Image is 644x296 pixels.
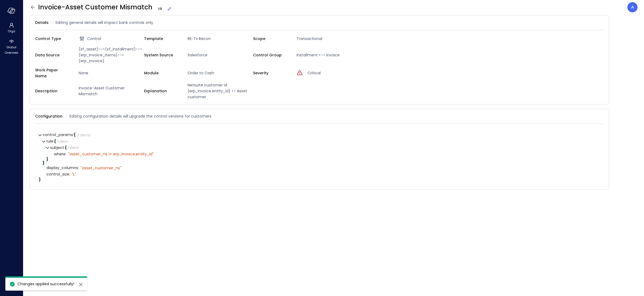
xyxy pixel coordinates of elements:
span: : [53,138,54,144]
span: Control Type [35,36,70,42]
span: { [74,132,76,137]
span: Template [144,36,179,42]
span: Description [35,88,70,94]
span: : [73,132,74,137]
span: { [54,138,56,144]
p: A [631,4,634,10]
div: Global Overview [1,38,22,56]
span: Severity [253,70,288,76]
span: Explanation [144,88,179,94]
span: : [78,165,79,170]
span: Work Paper Name [35,67,70,79]
div: Critical [297,70,362,76]
div: " asset_customer_ns" [81,166,121,170]
span: { [65,145,67,150]
span: control_size [46,172,70,176]
span: where [54,152,66,156]
span: Changes applied successfully! [17,281,74,287]
div: " L" [72,172,76,177]
span: : [64,145,65,150]
span: control_params [43,132,74,137]
span: V 8 [156,6,164,12]
span: Module [144,70,179,76]
div: } [39,178,600,181]
span: Order to Cash [185,70,253,76]
div: Orgs [1,21,22,34]
span: Data Source [35,52,70,58]
span: Control Group [253,52,288,58]
span: Orgs [8,28,15,34]
span: Details [35,20,49,25]
div: 3 items [77,133,90,137]
button: close [78,281,84,288]
span: Invoice-Asset Customer Mismatch [38,3,172,12]
span: RE: Tx Recon [185,36,253,42]
div: 1 item [57,140,68,143]
div: } [46,157,600,161]
span: None [76,70,144,76]
span: Netsuite customer id: {erp_invoice.entity_id} <> Asset customer [185,82,253,100]
span: (sf_asset)-->(sf_installment)-->(erp_invoice_items)-->(erp_invoice) [76,46,144,64]
span: Scope [253,36,288,42]
span: System Source [144,52,179,58]
span: Editing configuration details will upgrade the control versions for customers [69,113,211,119]
div: 1 item [68,146,78,149]
span: Configuration [35,113,63,119]
span: rule [46,138,54,144]
span: Installment <-> Invoice [294,52,362,58]
span: Salesforce [185,52,253,58]
span: Invoice-Asset Customer Mismatch [76,85,144,97]
span: : [69,171,70,177]
span: Editing general details will impact bank controls only [56,20,153,25]
div: Control [79,35,144,42]
div: } [43,161,600,165]
span: : [65,151,66,157]
span: Global Overview [3,45,20,55]
div: Avi Brandwain [627,2,638,12]
div: " asset_customer_ns != erp_invoice.entity_id" [68,152,154,156]
span: display_columns [46,166,79,170]
span: subject [50,145,65,150]
span: Transactional [294,36,362,42]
